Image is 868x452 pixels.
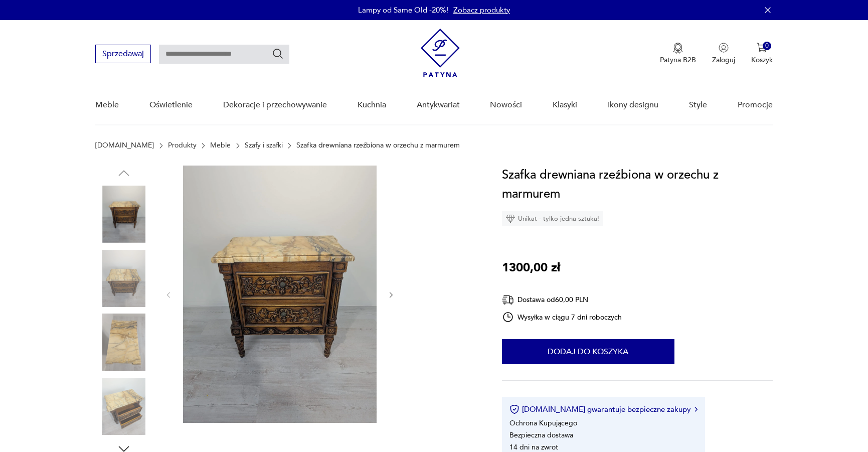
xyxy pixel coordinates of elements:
[502,339,674,364] button: Dodaj do koszyka
[95,186,152,243] img: Zdjęcie produktu Szafka drewniana rzeźbiona w orzechu z marmurem
[757,43,767,53] img: Ikona koszyka
[502,258,560,277] p: 1300,00 zł
[502,211,603,226] div: Unikat - tylko jedna sztuka!
[421,29,460,77] img: Patyna - sklep z meblami i dekoracjami vintage
[509,442,558,452] li: 14 dni na zwrot
[673,43,683,54] img: Ikona medalu
[738,86,773,124] a: Promocje
[502,293,514,306] img: Ikona dostawy
[712,43,735,65] button: Zaloguj
[358,5,448,15] p: Lampy od Same Old -20%!
[168,141,197,149] a: Produkty
[490,86,522,124] a: Nowości
[719,43,729,53] img: Ikonka użytkownika
[751,43,773,65] button: 0Koszyk
[95,314,152,371] img: Zdjęcie produktu Szafka drewniana rzeźbiona w orzechu z marmurem
[608,86,658,124] a: Ikony designu
[660,43,696,65] a: Ikona medaluPatyna B2B
[506,214,515,223] img: Ikona diamentu
[763,42,771,50] div: 0
[502,293,622,306] div: Dostawa od 60,00 PLN
[183,166,377,423] img: Zdjęcie produktu Szafka drewniana rzeźbiona w orzechu z marmurem
[509,404,519,414] img: Ikona certyfikatu
[95,45,151,63] button: Sprzedawaj
[751,55,773,65] p: Koszyk
[660,55,696,65] p: Patyna B2B
[95,86,119,124] a: Meble
[417,86,460,124] a: Antykwariat
[660,43,696,65] button: Patyna B2B
[509,418,577,428] li: Ochrona Kupującego
[95,141,154,149] a: [DOMAIN_NAME]
[95,51,151,58] a: Sprzedawaj
[296,141,460,149] p: Szafka drewniana rzeźbiona w orzechu z marmurem
[95,250,152,307] img: Zdjęcie produktu Szafka drewniana rzeźbiona w orzechu z marmurem
[453,5,510,15] a: Zobacz produkty
[272,48,284,60] button: Szukaj
[149,86,193,124] a: Oświetlenie
[509,404,698,414] button: [DOMAIN_NAME] gwarantuje bezpieczne zakupy
[223,86,327,124] a: Dekoracje i przechowywanie
[553,86,577,124] a: Klasyki
[502,311,622,323] div: Wysyłka w ciągu 7 dni roboczych
[502,166,773,204] h1: Szafka drewniana rzeźbiona w orzechu z marmurem
[245,141,283,149] a: Szafy i szafki
[358,86,386,124] a: Kuchnia
[509,430,573,440] li: Bezpieczna dostawa
[695,407,698,412] img: Ikona strzałki w prawo
[95,378,152,435] img: Zdjęcie produktu Szafka drewniana rzeźbiona w orzechu z marmurem
[712,55,735,65] p: Zaloguj
[689,86,707,124] a: Style
[210,141,231,149] a: Meble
